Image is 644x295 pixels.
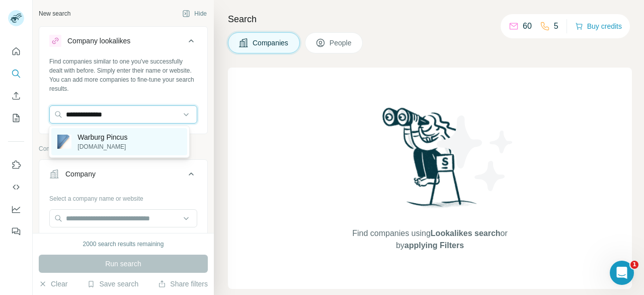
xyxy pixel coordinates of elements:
[39,279,67,289] button: Clear
[8,109,24,127] button: My lists
[378,105,482,217] img: Surfe Illustration - Woman searching with binoculars
[39,162,207,190] button: Company
[8,200,24,218] button: Dashboard
[158,279,208,289] button: Share filters
[39,9,70,18] div: New search
[405,241,464,250] span: applying Filters
[330,38,353,48] span: People
[67,36,130,46] div: Company lookalikes
[39,144,208,153] p: Company information
[49,57,197,93] div: Find companies similar to one you've successfully dealt with before. Simply enter their name or w...
[349,227,510,252] span: Find companies using or by
[630,261,638,269] span: 1
[175,6,214,21] button: Hide
[8,65,24,83] button: Search
[575,19,622,33] button: Buy credits
[8,87,24,105] button: Enrich CSV
[8,42,24,61] button: Quick start
[610,261,634,285] iframe: Intercom live chat
[57,135,71,149] img: Warburg Pincus
[523,20,532,32] p: 60
[83,240,164,249] div: 2000 search results remaining
[8,222,24,241] button: Feedback
[49,190,197,203] div: Select a company name or website
[253,38,289,48] span: Companies
[228,12,632,26] h4: Search
[554,20,558,32] p: 5
[430,108,521,199] img: Surfe Illustration - Stars
[8,178,24,196] button: Use Surfe API
[8,156,24,174] button: Use Surfe on LinkedIn
[87,279,138,289] button: Save search
[77,132,127,142] p: Warburg Pincus
[39,29,207,57] button: Company lookalikes
[431,229,501,238] span: Lookalikes search
[65,169,96,179] div: Company
[77,142,127,151] p: [DOMAIN_NAME]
